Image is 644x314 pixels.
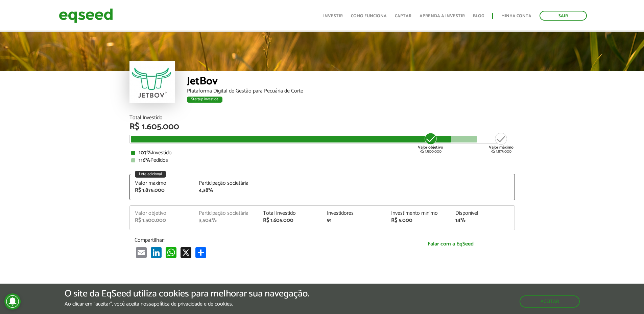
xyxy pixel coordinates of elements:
[473,14,484,18] a: Blog
[131,158,513,163] div: Pedidos
[149,247,163,258] a: LinkedIn
[187,76,515,88] div: JetBov
[139,156,150,165] strong: 116%
[129,115,515,121] div: Total Investido
[139,148,152,157] strong: 107%
[135,171,166,178] div: Lote adicional
[501,14,531,18] a: Minha conta
[135,218,189,223] div: R$ 1.500.000
[455,218,509,223] div: 14%
[199,218,253,223] div: 3,504%
[520,295,580,308] button: Aceitar
[135,188,189,193] div: R$ 1.875.000
[131,150,513,156] div: Investido
[263,211,317,216] div: Total investido
[135,237,381,243] p: Compartilhar:
[129,123,515,131] div: R$ 1.605.000
[154,302,232,307] a: política de privacidade e de cookies
[194,247,208,258] a: Compartilhar
[65,301,309,307] p: Ao clicar em "aceitar", você aceita nossa .
[489,132,514,154] div: R$ 1.875.000
[179,247,193,258] a: X
[540,11,587,21] a: Sair
[455,211,509,216] div: Disponível
[395,14,411,18] a: Captar
[135,247,148,258] a: Email
[187,88,515,94] div: Plataforma Digital de Gestão para Pecuária de Corte
[323,14,343,18] a: Investir
[135,181,189,186] div: Valor máximo
[199,188,253,193] div: 4,38%
[199,211,253,216] div: Participação societária
[351,14,387,18] a: Como funciona
[65,289,309,299] h5: O site da EqSeed utiliza cookies para melhorar sua navegação.
[489,144,514,151] strong: Valor máximo
[187,97,222,103] div: Startup investida
[391,218,445,223] div: R$ 5.000
[59,7,113,25] img: EqSeed
[327,218,381,223] div: 91
[164,247,178,258] a: WhatsApp
[327,211,381,216] div: Investidores
[199,181,253,186] div: Participação societária
[391,237,510,251] a: Falar com a EqSeed
[263,218,317,223] div: R$ 1.605.000
[418,132,443,154] div: R$ 1.500.000
[391,211,445,216] div: Investimento mínimo
[418,144,443,151] strong: Valor objetivo
[135,211,189,216] div: Valor objetivo
[420,14,465,18] a: Aprenda a investir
